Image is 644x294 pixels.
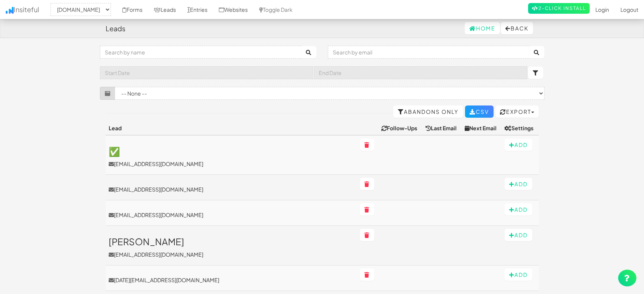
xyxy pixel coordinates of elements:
p: [EMAIL_ADDRESS][DOMAIN_NAME] [109,160,354,168]
th: Lead [106,121,357,135]
a: CSV [465,105,494,118]
a: [EMAIL_ADDRESS][DOMAIN_NAME] [109,211,354,219]
button: Add [505,268,532,281]
button: Add [505,178,532,190]
img: icon.png [6,7,14,14]
p: [EMAIL_ADDRESS][DOMAIN_NAME] [109,251,354,258]
a: [PERSON_NAME][EMAIL_ADDRESS][DOMAIN_NAME] [109,236,354,258]
a: Abandons Only [393,105,463,118]
th: Last Email [422,121,462,135]
input: End Date [314,66,527,79]
th: Follow-Ups [378,121,422,135]
input: Search by email [328,46,530,59]
h3: [PERSON_NAME] [109,236,354,246]
a: [EMAIL_ADDRESS][DOMAIN_NAME] [109,185,354,193]
th: Settings [502,121,538,135]
button: Export [495,105,539,118]
th: Next Email [462,121,502,135]
input: Start Date [100,66,313,79]
button: Add [505,229,532,241]
a: 2-Click Install [528,3,590,14]
a: Home [465,22,500,34]
button: Back [501,22,533,34]
h3: ✅ [109,146,354,156]
button: Add [505,203,532,216]
input: Search by name [100,46,302,59]
button: Add [505,139,532,151]
h4: Leads [106,25,125,32]
a: [DATE][EMAIL_ADDRESS][DOMAIN_NAME] [109,276,354,284]
a: ✅[EMAIL_ADDRESS][DOMAIN_NAME] [109,146,354,168]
